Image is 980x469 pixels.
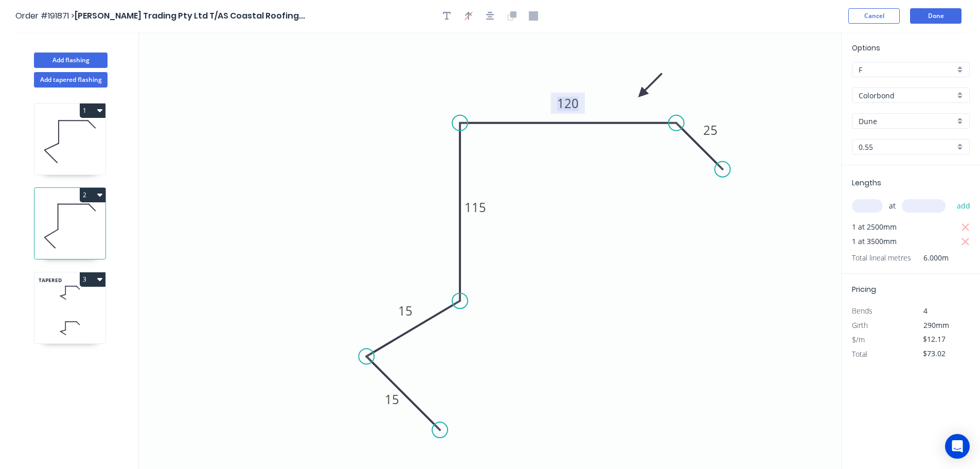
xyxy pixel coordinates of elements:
[80,188,105,202] button: 2
[952,197,976,215] button: add
[15,10,75,22] span: Order #191871 >
[852,43,880,53] span: Options
[80,272,105,287] button: 3
[465,199,486,216] tspan: 115
[859,142,955,152] input: Thickness
[945,434,970,459] div: Open Intercom Messenger
[910,8,961,24] button: Done
[139,32,841,469] svg: 0
[852,220,897,234] span: 1 at 2500mm
[385,391,399,408] tspan: 15
[848,8,900,24] button: Cancel
[852,335,865,344] span: $/m
[852,306,872,316] span: Bends
[859,90,955,101] input: Material
[852,284,876,294] span: Pricing
[852,349,867,359] span: Total
[852,234,897,249] span: 1 at 3500mm
[859,116,955,127] input: Colour
[80,103,105,118] button: 1
[852,320,868,330] span: Girth
[34,72,108,88] button: Add tapered flashing
[557,95,579,112] tspan: 120
[75,10,305,22] span: [PERSON_NAME] Trading Pty Ltd T/AS Coastal Roofing...
[703,121,718,138] tspan: 25
[852,251,911,265] span: Total lineal metres
[398,302,413,319] tspan: 15
[923,306,928,316] span: 4
[852,178,881,188] span: Lengths
[34,53,108,68] button: Add flashing
[889,199,896,213] span: at
[859,64,955,75] input: Price level
[911,251,949,265] span: 6.000m
[923,320,949,330] span: 290mm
